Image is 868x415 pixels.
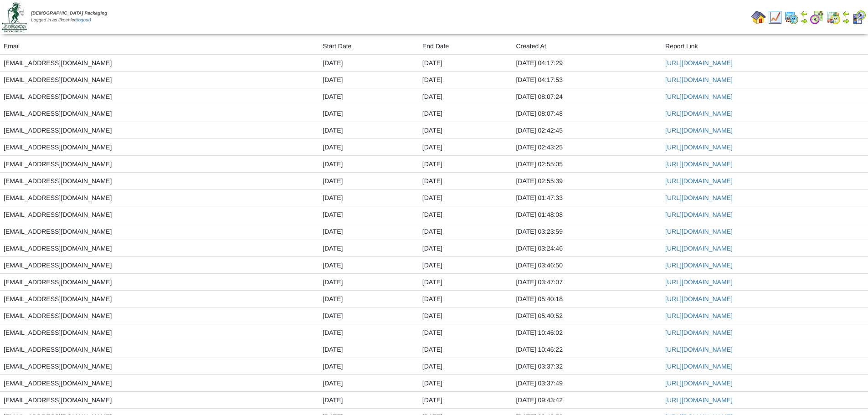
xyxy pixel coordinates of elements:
a: [URL][DOMAIN_NAME] [665,177,733,184]
td: [DATE] [319,88,419,105]
td: [DATE] [419,358,513,375]
td: [DATE] 10:46:02 [512,324,662,341]
td: [DATE] [419,274,513,291]
a: [URL][DOMAIN_NAME] [665,59,733,67]
img: calendarprod.gif [784,10,799,25]
td: [DATE] 04:17:29 [512,55,662,72]
td: [DATE] [419,240,513,257]
td: [DATE] 03:46:50 [512,257,662,274]
a: [URL][DOMAIN_NAME] [665,211,733,218]
td: [DATE] [319,392,419,409]
a: [URL][DOMAIN_NAME] [665,346,733,353]
td: Created At [512,38,662,55]
a: [URL][DOMAIN_NAME] [665,245,733,252]
td: [DATE] [319,223,419,240]
td: [DATE] 08:07:48 [512,105,662,122]
td: [DATE] [419,105,513,122]
img: calendarinout.gif [826,10,841,25]
td: [DATE] [419,291,513,307]
td: [DATE] 05:40:52 [512,307,662,324]
td: [DATE] [319,156,419,173]
td: [DATE] 03:47:07 [512,274,662,291]
td: [DATE] 03:37:32 [512,358,662,375]
td: Report Link [662,38,868,55]
a: [URL][DOMAIN_NAME] [665,329,733,336]
a: [URL][DOMAIN_NAME] [665,110,733,117]
td: [DATE] [419,190,513,206]
td: [DATE] [419,206,513,223]
a: [URL][DOMAIN_NAME] [665,312,733,319]
td: [DATE] 05:40:18 [512,291,662,307]
img: calendarblend.gif [810,10,824,25]
td: [DATE] [419,156,513,173]
img: line_graph.gif [768,10,782,25]
a: [URL][DOMAIN_NAME] [665,363,733,370]
td: [DATE] 02:55:05 [512,156,662,173]
td: [DATE] [319,358,419,375]
a: [URL][DOMAIN_NAME] [665,278,733,286]
td: [DATE] [319,55,419,72]
td: [DATE] [319,274,419,291]
td: [DATE] [419,392,513,409]
img: home.gif [751,10,766,25]
td: [DATE] [319,190,419,206]
a: [URL][DOMAIN_NAME] [665,379,733,387]
td: [DATE] [319,206,419,223]
td: [DATE] 03:37:49 [512,375,662,392]
td: [DATE] [419,72,513,88]
img: arrowleft.gif [801,10,808,17]
td: [DATE] [319,324,419,341]
td: [DATE] [419,375,513,392]
td: [DATE] [419,173,513,190]
a: [URL][DOMAIN_NAME] [665,261,733,269]
td: [DATE] [319,307,419,324]
td: [DATE] [319,72,419,88]
a: [URL][DOMAIN_NAME] [665,194,733,201]
td: [DATE] [319,173,419,190]
td: [DATE] [319,139,419,156]
td: [DATE] [419,307,513,324]
a: [URL][DOMAIN_NAME] [665,396,733,404]
a: [URL][DOMAIN_NAME] [665,76,733,83]
a: [URL][DOMAIN_NAME] [665,295,733,302]
td: [DATE] [319,240,419,257]
td: End Date [419,38,513,55]
td: [DATE] [419,88,513,105]
td: Start Date [319,38,419,55]
td: [DATE] [419,55,513,72]
td: [DATE] [419,257,513,274]
a: [URL][DOMAIN_NAME] [665,93,733,100]
span: [DEMOGRAPHIC_DATA] Packaging [31,11,107,16]
img: calendarcustomer.gif [852,10,866,25]
td: [DATE] 01:48:08 [512,206,662,223]
td: [DATE] [419,223,513,240]
td: [DATE] [419,341,513,358]
td: [DATE] 09:43:42 [512,392,662,409]
td: [DATE] [319,257,419,274]
td: [DATE] 04:17:53 [512,72,662,88]
img: arrowright.gif [801,17,808,25]
td: [DATE] [319,122,419,139]
a: [URL][DOMAIN_NAME] [665,160,733,168]
td: [DATE] 01:47:33 [512,190,662,206]
img: arrowleft.gif [842,10,850,17]
td: [DATE] 02:55:39 [512,173,662,190]
td: [DATE] 02:42:45 [512,122,662,139]
td: [DATE] [319,375,419,392]
td: [DATE] 03:23:59 [512,223,662,240]
td: [DATE] [319,105,419,122]
a: [URL][DOMAIN_NAME] [665,143,733,151]
td: [DATE] [419,139,513,156]
td: [DATE] 02:43:25 [512,139,662,156]
img: zoroco-logo-small.webp [2,2,27,32]
td: [DATE] [419,324,513,341]
td: [DATE] [319,291,419,307]
td: [DATE] 10:46:22 [512,341,662,358]
td: [DATE] [319,341,419,358]
td: [DATE] 08:07:24 [512,88,662,105]
span: Logged in as Jkoehler [31,11,107,22]
a: [URL][DOMAIN_NAME] [665,228,733,235]
td: [DATE] [419,122,513,139]
a: [URL][DOMAIN_NAME] [665,127,733,134]
a: (logout) [76,18,91,23]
